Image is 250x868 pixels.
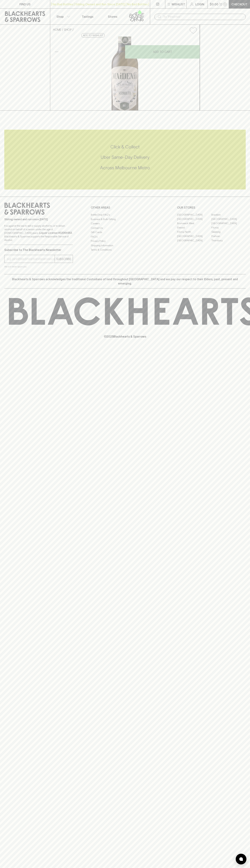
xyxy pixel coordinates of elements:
a: [GEOGRAPHIC_DATA] [177,213,211,217]
p: Checkout [231,2,247,6]
a: Stores [100,9,125,24]
div: Call to action block [4,130,246,189]
p: ADD TO CART [153,50,172,54]
a: Geelong [211,230,246,234]
p: FIND US [19,2,31,6]
img: 12717.png [50,37,200,110]
a: Shipping Information [91,243,159,248]
p: Blackhearts & Sparrows acknowledges the traditional Custodians of land throughout [GEOGRAPHIC_DAT... [7,277,243,286]
p: Tastings [82,14,93,19]
button: Shop [50,9,75,24]
button: SUBSCRIBE [55,255,73,263]
h5: Across Melbourne Metro [4,165,246,171]
a: Fitzroy [211,225,246,230]
button: Add to wishlist [81,33,105,38]
h5: Click & Collect [4,144,246,150]
a: FAQ's [91,235,159,239]
input: Try "Pinot noir" [163,14,243,20]
a: [GEOGRAPHIC_DATA] [177,234,211,238]
a: Tastings [75,9,100,24]
p: SUBSCRIBE [56,257,71,261]
input: e.g. jane@blackheartsandsparrows.com.au [7,256,55,262]
button: ADD TO CART [125,45,200,59]
p: Login [195,2,204,6]
a: SHOP [64,28,72,31]
a: [GEOGRAPHIC_DATA] [211,217,246,221]
strong: Liquor License #32064953 [39,231,72,234]
p: Wishlist [172,2,185,6]
p: Sibling owned and run since [DATE] [4,218,73,221]
p: Shop [56,14,64,19]
a: Careers [91,221,159,226]
p: Subscribe to The Blackhearts Newsletter [4,248,73,252]
a: Contact Us [91,226,159,230]
p: 0 [224,3,226,5]
h5: Uber Same-Day Delivery [4,154,246,160]
a: Elwood [177,225,211,230]
p: OUR STORES [177,205,246,210]
a: [GEOGRAPHIC_DATA] [211,221,246,225]
a: [GEOGRAPHIC_DATA] [177,238,211,243]
p: We will never spam you [4,265,73,268]
a: Gift Cards [91,230,159,235]
button: Add to wishlist [188,26,198,35]
img: bubble-icon [239,857,243,861]
a: Thornbury [211,238,246,243]
a: Business & Bulk Gifting [91,217,159,221]
a: Fitzroy North [177,230,211,234]
a: Bottle Drop FAQ's [91,213,159,217]
a: Terms & Conditions [91,248,159,252]
a: Brunswick West [177,221,211,225]
a: Privacy Policy [91,239,159,243]
a: Braddon [211,213,246,217]
p: $0.00 [210,2,218,6]
a: Prahran [211,234,246,238]
p: OTHER AREAS [91,205,159,210]
a: [GEOGRAPHIC_DATA] [177,217,211,221]
p: Stores [108,14,117,19]
a: HOME [53,28,61,31]
p: It is against the law to sell or supply alcohol to, or to obtain alcohol on behalf of a person un... [4,224,73,242]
